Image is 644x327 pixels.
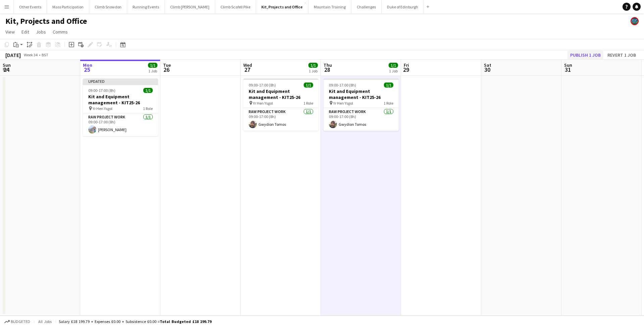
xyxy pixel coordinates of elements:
div: [DATE] [5,52,21,58]
span: Sun [564,62,572,68]
button: Kit, Projects and Office [256,0,308,13]
div: 1 Job [389,68,398,73]
a: View [3,28,17,36]
h3: Kit and Equipment management - KIT25-26 [243,88,318,100]
button: Revert 1 job [605,51,639,59]
span: Thu [324,62,332,68]
button: Mass Participation [47,0,89,13]
button: Publish 1 job [567,51,603,59]
span: Budgeted [11,319,30,324]
span: Yr Hen Ysgol [333,101,353,106]
span: Fri [404,62,409,68]
div: BST [42,52,48,57]
button: Mountain Training [308,0,351,13]
span: Jobs [36,29,46,35]
span: Wed [243,62,252,68]
span: 1 Role [143,106,153,111]
app-job-card: 09:00-17:00 (8h)1/1Kit and Equipment management - KIT25-26 Yr Hen Ysgol1 RoleRAW project work1/10... [324,78,399,131]
span: 09:00-17:00 (8h) [249,83,276,88]
h1: Kit, Projects and Office [5,16,87,26]
div: 1 Job [148,68,157,73]
button: Duke of Edinburgh [382,0,424,13]
span: 30 [483,66,491,73]
app-card-role: RAW project work1/109:00-17:00 (8h)Gwydion Tomos [243,108,318,131]
span: Sat [484,62,491,68]
span: Comms [53,29,68,35]
a: Comms [50,28,70,36]
button: Other Events [14,0,47,13]
span: 27 [242,66,252,73]
span: Tue [163,62,171,68]
span: 1/1 [389,63,398,68]
span: All jobs [37,319,53,324]
span: Total Budgeted £18 199.79 [160,319,211,324]
div: 1 Job [309,68,317,73]
button: Climb Scafell Pike [215,0,256,13]
span: 24 [2,66,11,73]
span: 28 [323,66,332,73]
span: View [5,29,15,35]
button: Budgeted [3,318,31,325]
span: 09:00-17:00 (8h) [88,88,115,93]
app-user-avatar: Staff RAW Adventures [631,17,639,25]
a: Edit [19,28,32,36]
span: Mon [83,62,92,68]
span: 09:00-17:00 (8h) [329,83,356,88]
span: 1/1 [143,88,153,93]
span: 1/1 [384,83,393,88]
a: Jobs [33,28,49,36]
span: 1/1 [304,83,313,88]
div: Updated [83,78,158,84]
span: Edit [21,29,29,35]
button: Challenges [351,0,382,13]
span: Week 34 [22,52,39,57]
span: Yr Hen Ysgol [253,101,273,106]
h3: Kit and Equipment management - KIT25-26 [83,94,158,106]
span: 1/1 [308,63,318,68]
h3: Kit and Equipment management - KIT25-26 [324,88,399,100]
span: 31 [563,66,572,73]
span: Sun [3,62,11,68]
span: 26 [162,66,171,73]
button: Climb [PERSON_NAME] [165,0,215,13]
button: Running Events [127,0,165,13]
div: Salary £18 199.79 + Expenses £0.00 + Subsistence £0.00 = [59,319,211,324]
span: 1 Role [384,101,393,106]
span: 29 [403,66,409,73]
app-job-card: Updated09:00-17:00 (8h)1/1Kit and Equipment management - KIT25-26 Yr Hen Ysgol1 RoleRAW project w... [83,78,158,136]
span: 1 Role [303,101,313,106]
button: Climb Snowdon [89,0,127,13]
app-card-role: RAW project work1/109:00-17:00 (8h)Gwydion Tomos [324,108,399,131]
span: 25 [82,66,92,73]
span: 1/1 [148,63,157,68]
span: Yr Hen Ysgol [93,106,112,111]
app-job-card: 09:00-17:00 (8h)1/1Kit and Equipment management - KIT25-26 Yr Hen Ysgol1 RoleRAW project work1/10... [243,78,318,131]
app-card-role: RAW project work1/109:00-17:00 (8h)[PERSON_NAME] [83,113,158,136]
